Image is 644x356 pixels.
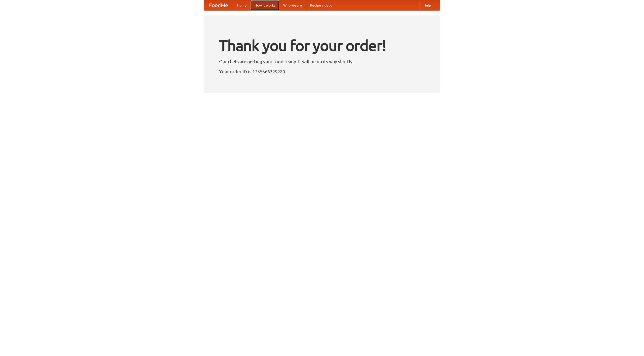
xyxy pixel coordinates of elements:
[306,0,336,10] a: Recipe videos
[279,0,306,10] a: Who we are
[219,58,425,65] p: Our chefs are getting your food ready. It will be on its way shortly.
[219,33,425,58] h1: Thank you for your order!
[251,0,279,10] a: How it works
[219,68,425,75] p: Your order ID is 1755366329220.
[204,0,233,10] a: FoodMe
[233,0,251,10] a: Home
[419,0,435,10] a: Help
